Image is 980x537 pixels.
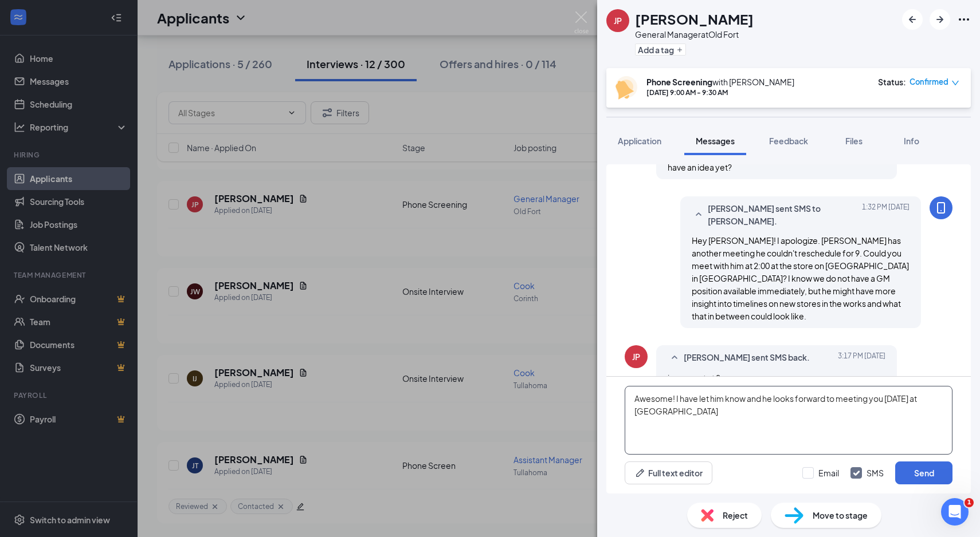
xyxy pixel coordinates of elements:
[933,13,947,26] svg: ArrowRight
[692,208,705,222] svg: SmallChevronUp
[862,202,910,227] span: [DATE] 1:32 PM
[930,9,950,30] button: ArrowRight
[634,467,646,479] svg: Pen
[965,498,974,507] span: 1
[625,461,712,484] button: Full text editorPen
[905,13,919,26] svg: ArrowLeftNew
[769,136,808,146] span: Feedback
[951,79,959,87] span: down
[692,235,909,321] span: Hey [PERSON_NAME]! I apologize. [PERSON_NAME] has another meeting he couldn't reschedule for 9. C...
[676,46,683,53] svg: Plus
[614,15,622,26] div: JP
[668,351,681,365] svg: SmallChevronUp
[845,136,863,146] span: Files
[910,76,948,88] span: Confirmed
[957,13,971,26] svg: Ellipses
[668,373,735,383] span: i can meet at 2 yes
[632,351,640,362] div: JP
[895,461,952,484] button: Send
[646,76,794,88] div: with [PERSON_NAME]
[646,77,712,87] b: Phone Screening
[635,9,754,29] h1: [PERSON_NAME]
[635,29,754,40] div: General Manager at Old Fort
[904,136,919,146] span: Info
[696,136,735,146] span: Messages
[646,88,794,97] div: [DATE] 9:00 AM - 9:30 AM
[625,386,952,455] textarea: Awesome! I have let him know and he looks forward to meeting you [DATE] at [GEOGRAPHIC_DATA]
[723,509,748,522] span: Reject
[708,202,858,227] span: [PERSON_NAME] sent SMS to [PERSON_NAME].
[635,44,686,56] button: PlusAdd a tag
[878,76,906,88] div: Status :
[941,498,969,526] iframe: Intercom live chat
[813,509,868,522] span: Move to stage
[838,351,885,365] span: [DATE] 3:17 PM
[618,136,661,146] span: Application
[902,9,923,30] button: ArrowLeftNew
[934,201,948,215] svg: MobileSms
[684,351,810,365] span: [PERSON_NAME] sent SMS back.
